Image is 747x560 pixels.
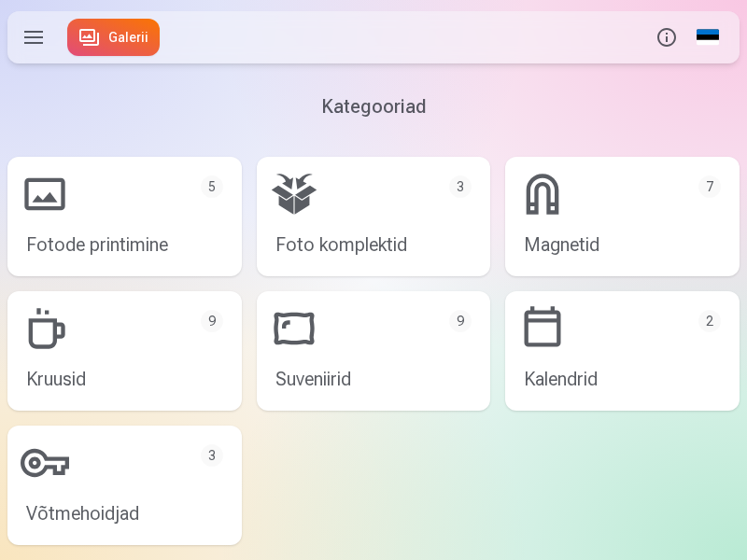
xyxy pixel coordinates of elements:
h3: Kategooriad [7,93,740,119]
div: 7 [698,175,721,198]
a: Võtmehoidjad3 [7,426,242,545]
a: Kruusid9 [7,291,242,411]
a: Galerii [67,19,160,56]
a: Magnetid7 [505,157,740,276]
a: Global [687,11,728,63]
a: Kalendrid2 [505,291,740,411]
div: 2 [698,310,721,332]
a: Foto komplektid3 [257,157,491,276]
div: 5 [201,175,223,198]
div: 3 [201,444,223,467]
div: 9 [201,310,223,332]
a: Suveniirid9 [257,291,491,411]
button: Info [646,11,687,63]
div: 3 [449,175,472,198]
a: Fotode printimine5 [7,157,242,276]
div: 9 [449,310,472,332]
